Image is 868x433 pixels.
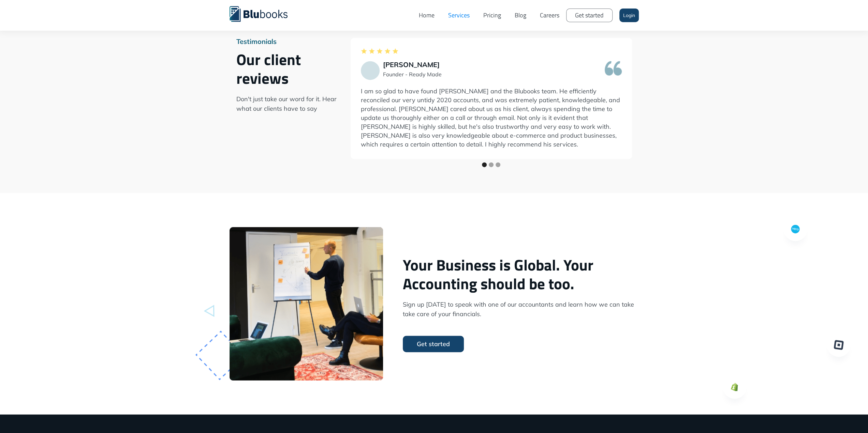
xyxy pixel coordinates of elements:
[476,5,508,26] a: Pricing
[230,5,298,22] a: home
[383,72,442,77] div: Founder - Ready Made
[496,163,500,167] div: Show slide 3 of 3
[533,5,566,26] a: Careers
[236,94,348,113] p: Don't just take our word for it. Hear what our clients have to say
[351,38,632,173] div: carousel
[236,38,348,45] div: Testimonials
[383,61,442,68] div: [PERSON_NAME]
[489,163,494,167] div: Show slide 2 of 3
[403,256,639,293] h2: Your Business is Global. Your Accounting should be too.
[236,50,348,88] h2: Our client reviews
[619,9,639,22] a: Login
[566,9,613,22] a: Get started
[508,5,533,26] a: Blog
[403,300,639,319] p: Sign up [DATE] to speak with one of our accountants and learn how we can take take care of your f...
[361,87,622,149] p: I am so glad to have found [PERSON_NAME] and the Blubooks team. He efficiently reconciled our ver...
[351,38,632,159] div: 1 of 3
[403,336,464,352] a: Get started
[412,5,441,26] a: Home
[482,163,487,167] div: Show slide 1 of 3
[441,5,476,26] a: Services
